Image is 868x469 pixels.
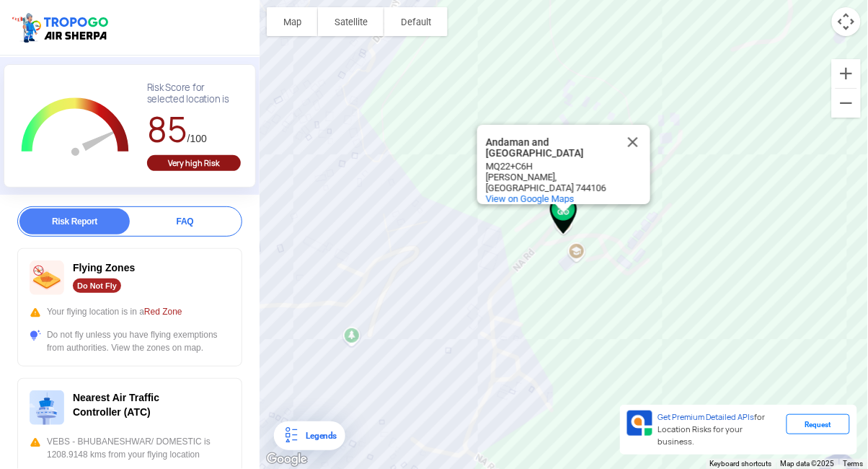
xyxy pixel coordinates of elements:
[147,107,187,152] span: 85
[30,260,64,295] img: ic_nofly.svg
[15,82,136,173] g: Chart
[477,125,650,204] div: Andaman and Nicobar Islands Institute of Medical Sciences
[832,59,861,88] button: Zoom in
[710,459,772,469] button: Keyboard shortcuts
[144,307,182,317] span: Red Zone
[11,11,113,44] img: ic_tgdronemaps.svg
[30,328,230,354] div: Do not fly unless you have flying exemptions from authorities. View the zones on map.
[781,460,835,468] span: Map data ©2025
[73,392,159,418] span: Nearest Air Traffic Controller (ATC)
[267,7,318,36] button: Show street map
[283,427,300,444] img: Legends
[147,82,241,105] div: Risk Score for selected location is
[843,460,864,468] a: Terms
[832,89,861,118] button: Zoom out
[30,305,230,318] div: Your flying location is in a
[787,414,850,434] div: Request
[147,155,241,171] div: Very high Risk
[658,412,755,422] span: Get Premium Detailed APIs
[73,279,121,293] div: Do Not Fly
[486,161,616,172] div: MQ22+C6H
[486,193,575,204] a: View on Google Maps
[30,435,230,461] div: VEBS - BHUBANESHWAR/ DOMESTIC is 1208.9148 kms from your flying location
[30,390,64,425] img: ic_atc.svg
[616,125,650,159] button: Close
[187,133,207,144] span: /100
[832,7,861,36] button: Map camera controls
[486,172,616,193] div: [PERSON_NAME], [GEOGRAPHIC_DATA] 744106
[300,427,337,444] div: Legends
[486,137,616,159] div: Andaman and [GEOGRAPHIC_DATA]
[652,411,787,449] div: for Location Risks for your business.
[263,450,311,469] a: Open this area in Google Maps (opens a new window)
[73,262,135,273] span: Flying Zones
[19,209,130,234] div: Risk Report
[130,209,240,234] div: FAQ
[263,450,311,469] img: Google
[318,7,384,36] button: Show satellite imagery
[627,411,652,436] img: Premium APIs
